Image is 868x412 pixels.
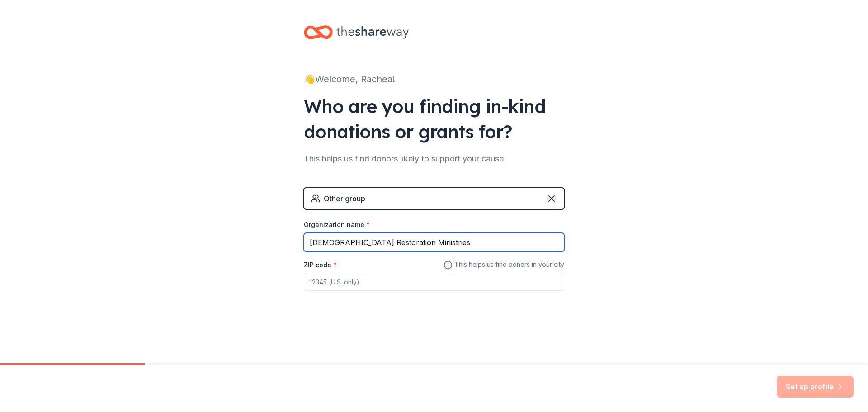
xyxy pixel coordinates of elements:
[304,72,564,86] div: 👋 Welcome, Rachea!
[304,152,564,166] div: This helps us find donors likely to support your cause.
[304,220,370,229] label: Organization name
[443,259,564,270] span: This helps us find donors in your city
[304,260,337,270] label: ZIP code
[304,273,564,291] input: 12345 (U.S. only)
[324,193,365,204] div: Other group
[304,94,564,144] div: Who are you finding in-kind donations or grants for?
[304,233,564,252] input: American Red Cross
